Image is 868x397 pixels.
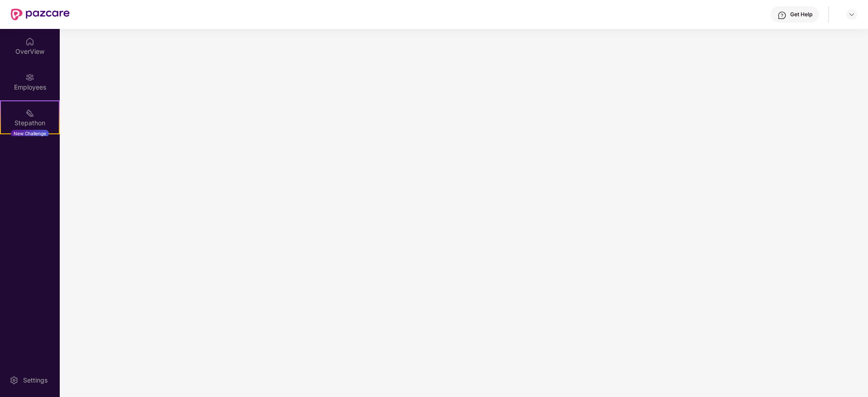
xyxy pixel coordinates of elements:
[25,37,34,46] img: svg+xml;base64,PHN2ZyBpZD0iSG9tZSIgeG1sbnM9Imh0dHA6Ly93d3cudzMub3JnLzIwMDAvc3ZnIiB3aWR0aD0iMjAiIG...
[848,11,855,18] img: svg+xml;base64,PHN2ZyBpZD0iRHJvcGRvd24tMzJ4MzIiIHhtbG5zPSJodHRwOi8vd3d3LnczLm9yZy8yMDAwL3N2ZyIgd2...
[25,73,34,82] img: svg+xml;base64,PHN2ZyBpZD0iRW1wbG95ZWVzIiB4bWxucz0iaHR0cDovL3d3dy53My5vcmcvMjAwMC9zdmciIHdpZHRoPS...
[1,118,59,128] div: Stepathon
[11,9,70,20] img: New Pazcare Logo
[790,11,812,18] div: Get Help
[777,11,787,20] img: svg+xml;base64,PHN2ZyBpZD0iSGVscC0zMngzMiIgeG1sbnM9Imh0dHA6Ly93d3cudzMub3JnLzIwMDAvc3ZnIiB3aWR0aD...
[25,109,34,118] img: svg+xml;base64,PHN2ZyB4bWxucz0iaHR0cDovL3d3dy53My5vcmcvMjAwMC9zdmciIHdpZHRoPSIyMSIgaGVpZ2h0PSIyMC...
[10,376,19,385] img: svg+xml;base64,PHN2ZyBpZD0iU2V0dGluZy0yMHgyMCIgeG1sbnM9Imh0dHA6Ly93d3cudzMub3JnLzIwMDAvc3ZnIiB3aW...
[20,376,50,385] div: Settings
[11,130,49,137] div: New Challenge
